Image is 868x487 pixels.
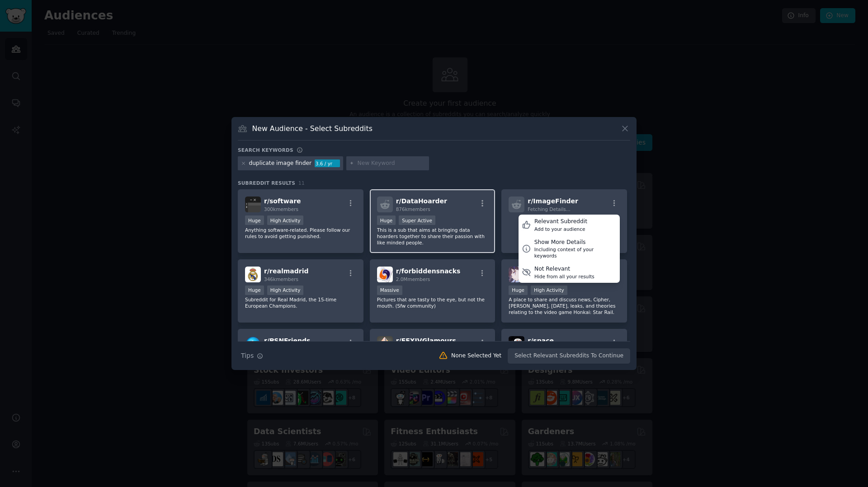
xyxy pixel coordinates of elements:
[534,246,617,259] div: Including context of your keywords
[357,159,426,168] input: New Keyword
[249,159,311,168] div: duplicate image finder
[238,180,295,186] span: Subreddit Results
[245,296,356,309] p: Subreddit for Real Madrid, the 15-time European Champions.
[534,265,594,273] div: Not Relevant
[396,206,430,212] span: 876k members
[298,180,305,186] span: 11
[528,206,570,212] span: Fetching Details...
[245,215,264,225] div: Huge
[534,218,587,226] div: Relevant Subreddit
[245,286,264,295] div: Huge
[451,352,501,360] div: None Selected Yet
[377,267,393,282] img: forbiddensnacks
[252,124,373,133] h3: New Audience - Select Subreddits
[509,286,528,295] div: Huge
[241,351,254,361] span: Tips
[264,267,308,275] span: r/ realmadrid
[245,227,356,239] p: Anything software-related. Please follow our rules to avoid getting punished.
[264,197,301,205] span: r/ software
[534,239,617,247] div: Show More Details
[267,215,304,225] div: High Activity
[245,336,261,352] img: PSNFriends
[528,197,578,205] span: r/ ImageFinder
[396,276,430,282] span: 2.0M members
[245,197,261,212] img: software
[238,348,266,364] button: Tips
[509,267,524,282] img: HonkaiStarRail_leaks
[267,286,304,295] div: High Activity
[377,336,393,352] img: FFXIVGlamours
[264,276,298,282] span: 346k members
[396,197,447,205] span: r/ DataHoarder
[264,206,298,212] span: 300k members
[528,337,554,344] span: r/ space
[509,336,524,352] img: space
[315,159,340,168] div: 3.6 / yr
[377,286,402,295] div: Massive
[396,267,461,275] span: r/ forbiddensnacks
[377,227,488,246] p: This is a sub that aims at bringing data hoarders together to share their passion with like minde...
[377,215,396,225] div: Huge
[399,215,435,225] div: Super Active
[377,296,488,309] p: Pictures that are tasty to the eye, but not the mouth. (Sfw community)
[531,286,567,295] div: High Activity
[238,147,293,153] h3: Search keywords
[245,267,261,282] img: realmadrid
[534,226,587,232] div: Add to your audience
[534,273,594,280] div: Hide from all your results
[396,337,456,344] span: r/ FFXIVGlamours
[264,337,310,344] span: r/ PSNFriends
[509,296,620,315] p: A place to share and discuss news, Cipher, [PERSON_NAME], [DATE], leaks, and theories relating to...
